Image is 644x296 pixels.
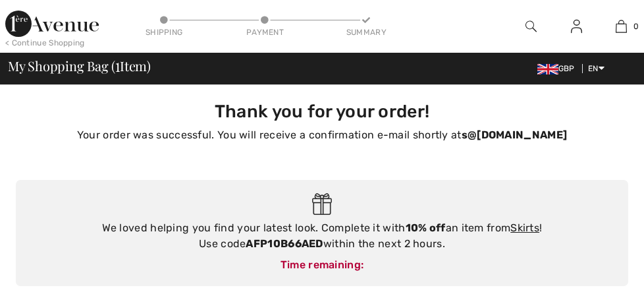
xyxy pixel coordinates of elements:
[29,257,615,273] div: Time remaining:
[571,18,582,34] img: My Info
[616,18,627,34] img: My Bag
[115,56,120,73] span: 1
[560,18,593,35] a: Sign In
[633,20,639,32] span: 0
[462,129,568,141] strong: s@[DOMAIN_NAME]
[600,18,643,34] a: 0
[510,222,539,234] a: Skirts
[24,127,620,143] p: Your order was successful. You will receive a confirmation e-mail shortly at
[312,193,333,215] img: Gift.svg
[29,220,615,252] div: We loved helping you find your latest look. Complete it with an item from ! Use code within the n...
[5,11,99,37] img: 1ère Avenue
[525,18,537,34] img: search the website
[346,26,386,38] div: Summary
[5,37,85,49] div: < Continue Shopping
[144,26,184,38] div: Shipping
[537,64,580,73] span: GBP
[246,26,285,38] div: Payment
[406,222,446,234] strong: 10% off
[588,64,604,73] span: EN
[246,237,323,250] strong: AFP10B66AED
[24,101,620,122] h3: Thank you for your order!
[8,59,151,73] span: My Shopping Bag ( Item)
[537,64,558,74] img: UK Pound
